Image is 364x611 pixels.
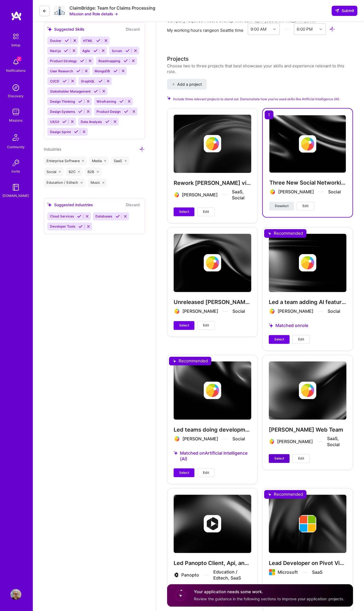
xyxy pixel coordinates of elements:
div: [PERSON_NAME] Social [278,189,341,195]
i: Accept [78,225,83,229]
span: Submit [335,8,354,13]
i: icon PlusBlack [172,83,175,86]
i: Accept [105,120,109,124]
button: Submit [332,6,357,16]
button: Select [269,335,290,344]
i: Accept [65,39,69,43]
span: CI/CD [50,79,59,83]
span: Deselect [275,204,289,209]
img: setup [10,31,22,42]
span: Include three relevant projects to stand out. Demonstrate how you’ve used skills like Artificial ... [173,96,340,102]
img: teamwork [10,107,21,117]
i: Reject [71,79,75,83]
i: Reject [133,49,138,53]
i: Accept [74,130,78,134]
span: Stakeholder Management [50,89,91,93]
i: Reject [104,39,108,43]
i: Check [167,96,171,100]
div: Setup [11,42,21,48]
i: Reject [72,49,76,53]
button: Edit [292,335,310,344]
span: Next.js [50,49,61,53]
img: User Avatar [10,589,21,600]
div: SaaS [111,157,129,165]
span: Add a project [172,82,202,87]
button: Edit [197,469,215,477]
div: B2C [66,168,83,176]
span: Edit [298,337,304,342]
span: Product Design [97,110,121,114]
i: Accept [120,99,124,104]
span: UX/UI [50,120,59,124]
i: Reject [73,39,77,43]
span: Developer Tools [50,225,75,229]
button: Discard [124,26,141,32]
div: Suggested Skills [47,26,85,32]
div: Enterprise Software [44,157,87,165]
div: Discovery [8,93,24,99]
div: Notifications [6,68,26,73]
i: icon HorizontalInLineDivider [284,26,290,33]
i: Reject [121,69,125,73]
img: Invite [10,157,21,168]
i: Accept [62,120,66,124]
i: Accept [76,69,80,73]
span: Data Analysis [81,120,102,124]
div: Education / Edtech [44,179,86,187]
i: Reject [86,110,90,114]
div: 6:00 PM [297,26,313,32]
i: Reject [86,99,90,104]
i: Accept [94,49,98,53]
span: Scrum [112,49,122,53]
span: 6am - 2pm [244,18,263,23]
i: Accept [80,59,84,63]
i: Reject [131,59,135,63]
i: icon Close [59,171,61,173]
i: Accept [116,214,120,219]
button: Edit [297,202,314,211]
div: ClaimBridge: Team for Claims Processing [69,5,155,11]
span: Design Systems [50,110,75,114]
button: Edit [292,454,310,463]
i: Accept [126,49,130,53]
div: Missions [9,117,23,123]
img: discovery [10,82,21,93]
div: Music [88,179,107,187]
i: Reject [70,120,74,124]
button: Discard [124,202,141,208]
span: Product Strategy [50,59,77,63]
i: Reject [101,49,105,53]
span: Edit [203,471,209,475]
i: Accept [124,59,128,63]
button: Mission and Role details → [69,11,118,17]
img: Company logo [269,189,276,195]
span: Select [179,471,189,475]
div: Community [7,144,25,150]
i: Accept [77,214,81,219]
i: Accept [98,79,103,83]
i: Reject [84,69,88,73]
i: icon LeftArrowDark [42,9,47,13]
a: User Avatar [9,589,23,600]
div: My working hours range on Seattle time [167,27,243,33]
div: Projects [167,55,189,63]
span: Design Sprint [50,130,71,134]
div: Invite [12,168,20,174]
img: Company logo [299,135,316,153]
span: Agile [83,49,90,53]
span: Industries [44,147,61,151]
span: Design Thinking [50,99,75,104]
span: Review the guidance in the following sections to improve your application: projects. [194,596,344,601]
button: Add a project [167,79,207,90]
i: icon Close [78,171,80,173]
span: Select [179,210,189,214]
div: Suggested industries [47,202,93,208]
i: icon Close [103,182,105,184]
span: HTML [83,39,93,43]
span: Cloud Services [50,214,74,219]
span: Edit [298,456,304,461]
span: Select [274,337,284,342]
span: Wireframing [97,99,116,104]
div: 9:00 AM [251,26,267,32]
i: Reject [86,225,91,229]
